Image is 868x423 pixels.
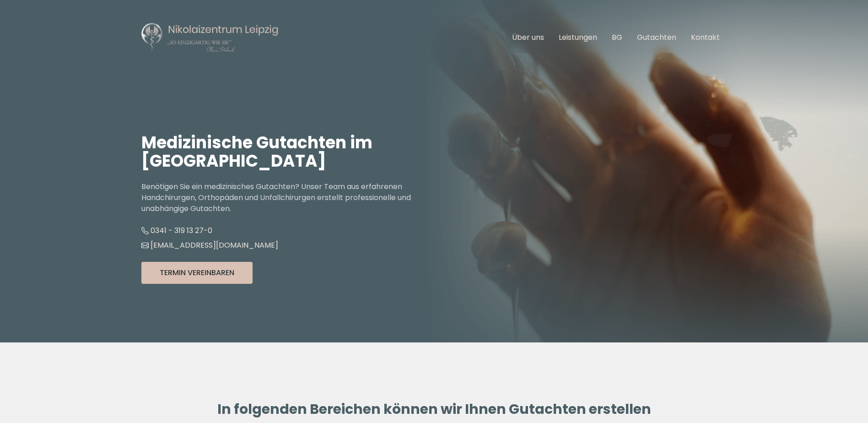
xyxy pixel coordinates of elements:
[141,240,278,250] a: [EMAIL_ADDRESS][DOMAIN_NAME]
[141,401,727,418] h2: In folgenden Bereichen können wir Ihnen Gutachten erstellen
[637,32,676,43] a: Gutachten
[141,262,253,284] button: Termin Vereinbaren
[141,134,434,170] h1: Medizinische Gutachten im [GEOGRAPHIC_DATA]
[691,32,720,43] a: Kontakt
[141,22,279,53] img: Nikolaizentrum Leipzig Logo
[559,32,597,43] a: Leistungen
[141,225,212,236] a: 0341 - 319 13 27-0
[141,181,434,214] p: Benötigen Sie ein medizinisches Gutachten? Unser Team aus erfahrenen Handchirurgen, Orthopäden un...
[512,32,544,43] a: Über uns
[612,32,622,43] a: BG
